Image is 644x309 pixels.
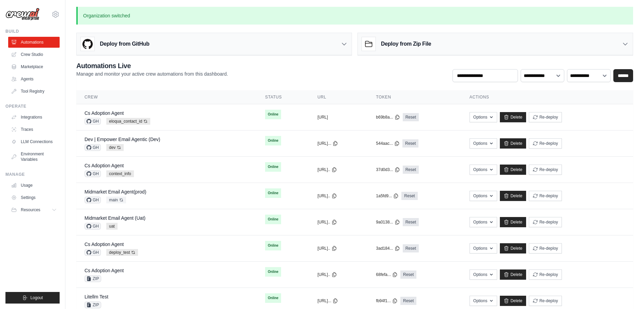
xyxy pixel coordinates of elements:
button: Re-deploy [529,243,562,253]
h3: Deploy from GitHub [100,40,149,48]
a: Usage [8,180,60,191]
a: Integrations [8,112,60,123]
a: Reset [400,297,416,305]
span: Online [265,267,281,277]
button: Options [470,243,497,253]
th: Token [368,90,461,104]
button: Re-deploy [529,269,562,280]
button: 3ad184... [376,246,400,251]
button: Re-deploy [529,138,562,149]
a: Crew Studio [8,49,60,60]
span: GH [85,144,101,151]
span: ZIP [85,275,101,282]
a: Tool Registry [8,86,60,97]
span: Online [265,162,281,172]
a: Delete [500,112,526,122]
button: Options [470,191,497,201]
span: Logout [30,295,43,300]
a: Delete [500,296,526,306]
span: Online [265,215,281,224]
img: Logo [5,8,40,21]
a: Delete [500,191,526,201]
a: Reset [400,271,416,279]
div: Operate [5,104,60,109]
button: Options [470,269,497,280]
button: Options [470,165,497,175]
a: Agents [8,74,60,84]
button: Options [470,217,497,227]
button: Re-deploy [529,217,562,227]
a: Reset [403,113,419,121]
h2: Automations Live [76,61,228,71]
span: GH [85,249,101,256]
a: Midmarket Email Agent (Uat) [85,215,145,221]
span: Online [265,241,281,250]
span: dev [106,144,124,151]
a: Litellm Test [85,294,108,299]
button: fb94f1... [376,298,398,304]
button: b69b8a... [376,114,400,120]
span: Online [265,136,281,145]
span: context_info [106,170,134,177]
span: Online [265,188,281,198]
a: Delete [500,269,526,280]
a: Midmarket Email Agent(prod) [85,189,146,195]
a: Marketplace [8,61,60,72]
button: Logout [5,292,60,304]
button: Re-deploy [529,296,562,306]
span: Online [265,110,281,119]
a: Delete [500,138,526,149]
button: Resources [8,204,60,215]
button: Re-deploy [529,191,562,201]
a: Settings [8,192,60,203]
th: Status [257,90,309,104]
span: uat [106,223,118,230]
a: Reset [401,192,417,200]
span: GH [85,197,101,203]
span: Online [265,293,281,303]
a: Delete [500,243,526,253]
button: 37d0d3... [376,167,400,172]
button: Re-deploy [529,165,562,175]
a: LLM Connections [8,136,60,147]
span: eloqua_contact_id [106,118,150,125]
button: Re-deploy [529,112,562,122]
a: Cs Adoption Agent [85,268,124,273]
a: Cs Adoption Agent [85,242,124,247]
span: main [106,197,126,203]
a: Reset [402,139,418,148]
span: deploy_test [106,249,138,256]
p: Manage and monitor your active crew automations from this dashboard. [76,71,228,77]
a: Automations [8,37,60,48]
img: GitHub Logo [81,37,94,51]
a: Cs Adoption Agent [85,163,124,168]
span: GH [85,223,101,230]
div: Manage [5,172,60,177]
th: Crew [76,90,257,104]
a: Delete [500,165,526,175]
a: Cs Adoption Agent [85,110,124,116]
button: 544aac... [376,141,400,146]
a: Environment Variables [8,149,60,165]
a: Reset [403,244,419,252]
div: Build [5,29,60,34]
button: Options [470,138,497,149]
span: GH [85,170,101,177]
span: ZIP [85,302,101,308]
button: 68fefa... [376,272,398,277]
th: URL [309,90,368,104]
p: Organization switched [76,7,633,25]
h3: Deploy from Zip File [381,40,431,48]
button: Options [470,112,497,122]
button: 1a5fd9... [376,193,399,199]
a: Reset [403,218,419,226]
a: Delete [500,217,526,227]
span: Resources [21,207,40,213]
a: Dev | Empower Email Agentic (Dev) [85,137,160,142]
th: Actions [461,90,633,104]
button: 9a0138... [376,219,400,225]
span: GH [85,118,101,125]
a: Traces [8,124,60,135]
a: Reset [403,166,419,174]
button: Options [470,296,497,306]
